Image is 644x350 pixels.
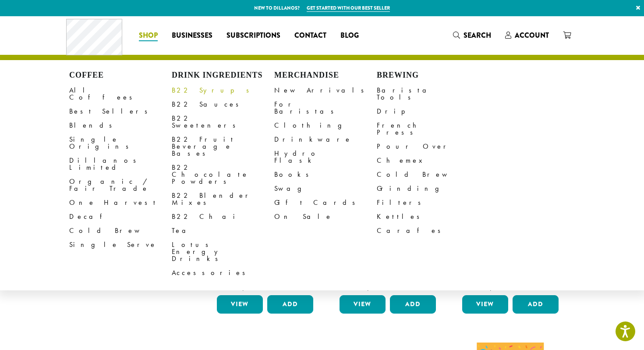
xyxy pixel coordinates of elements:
h4: Merchandise [274,71,377,80]
a: Pour Over [377,139,479,154]
a: Drip [377,104,479,118]
a: B22 Sweeteners [172,111,274,132]
a: Books [274,168,377,182]
h4: Brewing [377,71,479,80]
a: New Arrivals [274,83,377,97]
a: B22 Chai [172,210,274,224]
a: Best Sellers [69,104,172,118]
a: All Coffees [69,83,172,104]
a: Tea [172,224,274,238]
a: Chemex [377,154,479,168]
a: Decaf [69,210,172,224]
a: Filters [377,196,479,210]
h4: Coffee [69,71,172,80]
span: Account [515,30,549,40]
a: Clothing [274,118,377,132]
a: Kettles [377,210,479,224]
a: Grinding [377,182,479,196]
a: B22 Syrups [172,83,274,97]
span: Contact [294,30,326,41]
a: Search [446,28,498,43]
a: Organic / Fair Trade [69,175,172,196]
a: View [462,295,508,314]
a: Single Serve [69,238,172,252]
a: Carafes [377,224,479,238]
a: Blends [69,118,172,132]
a: Hydro Flask [274,146,377,168]
span: Shop [139,30,158,41]
a: B22 Sauces [172,97,274,111]
a: For Baristas [274,97,377,118]
a: Accessories [172,266,274,280]
a: Cold Brew [69,224,172,238]
span: Businesses [172,30,212,41]
a: Bodum Electric Water Kettle $25.00 [337,153,438,292]
a: View [340,295,386,314]
a: Swag [274,182,377,196]
a: B22 Chocolate Powders [172,161,274,189]
button: Add [267,295,313,314]
span: Subscriptions [226,30,280,41]
a: B22 Fruit Beverage Bases [172,132,274,161]
a: Get started with our best seller [307,4,390,12]
a: Bodum Electric Milk Frother $30.00 [215,153,315,292]
a: One Harvest [69,196,172,210]
h4: Drink Ingredients [172,71,274,80]
a: On Sale [274,210,377,224]
span: Search [464,30,491,40]
a: Single Origins [69,132,172,154]
a: Barista Tools [377,83,479,104]
button: Add [390,295,436,314]
a: Drinkware [274,132,377,146]
a: View [217,295,263,314]
button: Add [513,295,559,314]
a: Cold Brew [377,168,479,182]
a: B22 Blender Mixes [172,189,274,210]
a: Gift Cards [274,196,377,210]
a: Bodum Handheld Milk Frother $10.00 [460,153,561,292]
a: Lotus Energy Drinks [172,238,274,266]
a: Dillanos Limited [69,154,172,175]
a: French Press [377,118,479,139]
a: Shop [132,29,165,43]
span: Blog [340,30,359,41]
